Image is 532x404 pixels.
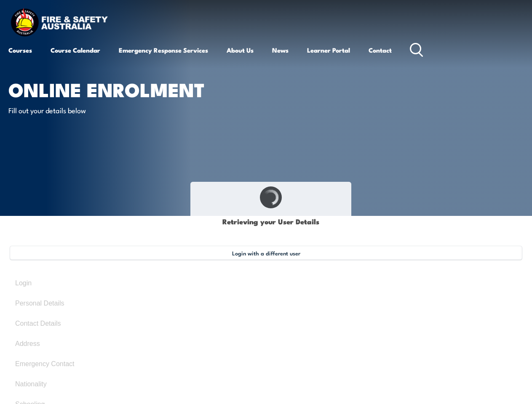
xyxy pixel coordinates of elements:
[8,40,32,60] a: Courses
[8,105,162,115] p: Fill out your details below
[369,40,392,60] a: Contact
[119,40,208,60] a: Emergency Response Services
[272,40,289,60] a: News
[51,40,100,60] a: Course Calendar
[307,40,350,60] a: Learner Portal
[195,213,347,229] h1: Retrieving your User Details
[8,81,217,97] h1: Online Enrolment
[232,250,300,256] span: Login with a different user
[227,40,254,60] a: About Us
